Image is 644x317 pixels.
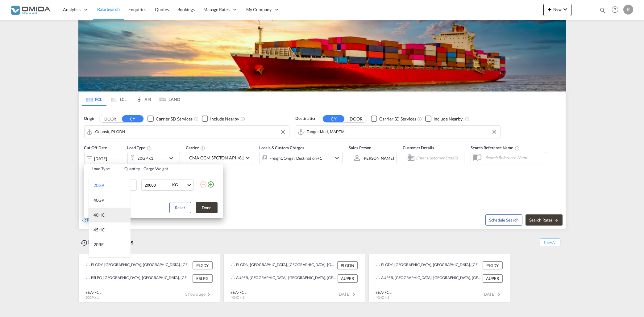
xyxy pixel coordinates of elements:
[93,227,105,233] div: 45HC
[93,256,104,263] div: 40RE
[93,242,104,248] div: 20RE
[93,212,105,218] div: 40HC
[93,182,104,188] div: 20GP
[93,197,104,203] div: 40GP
